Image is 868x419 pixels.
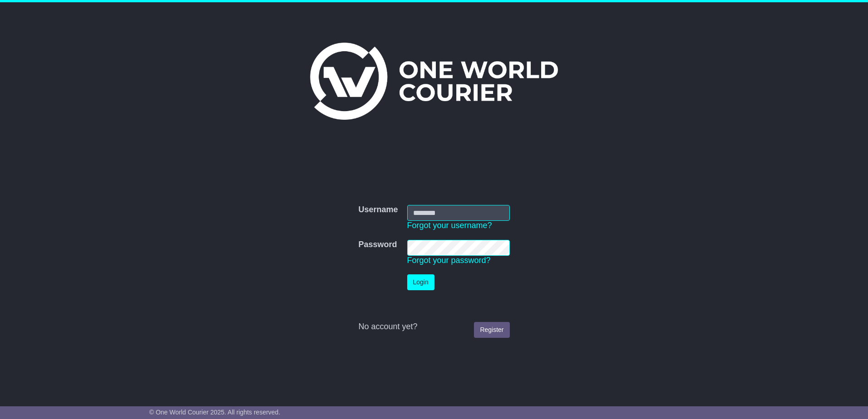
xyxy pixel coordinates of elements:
button: Login [407,274,434,290]
label: Username [358,205,398,215]
label: Password [358,240,397,250]
span: © One World Courier 2025. All rights reserved. [149,409,281,416]
a: Register [474,322,509,338]
div: No account yet? [358,322,509,332]
img: One World [310,43,558,120]
a: Forgot your username? [407,221,492,230]
a: Forgot your password? [407,256,491,265]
